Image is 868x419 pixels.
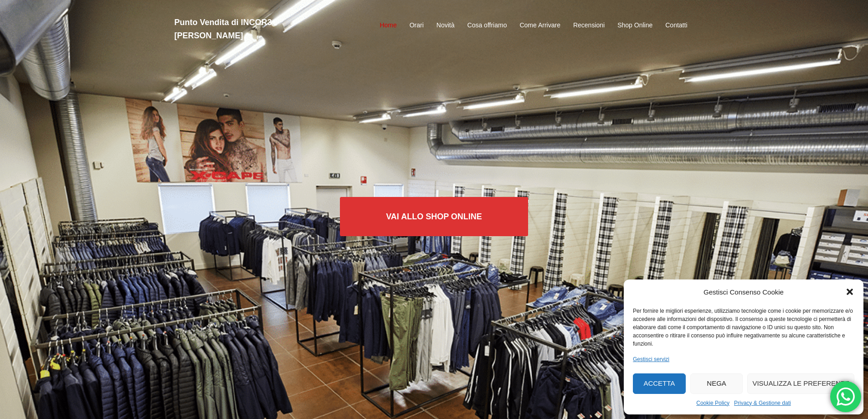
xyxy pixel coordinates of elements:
a: Shop Online [617,20,652,31]
button: Nega [690,373,743,394]
a: Cosa offriamo [467,20,507,31]
button: Visualizza le preferenze [747,373,854,394]
div: 'Hai [830,381,861,412]
div: Gestisci Consenso Cookie [704,286,784,298]
a: Come Arrivare [519,20,560,31]
a: Recensioni [573,20,605,31]
a: Home [380,20,396,31]
a: Privacy & Gestione dati [734,398,791,408]
a: Contatti [665,20,687,31]
h2: Punto Vendita di INCOR3 [PERSON_NAME] [175,16,339,42]
a: Vai allo SHOP ONLINE [340,197,528,236]
a: Orari [410,20,424,31]
a: Gestisci servizi [633,355,669,364]
a: Novità [437,20,455,31]
a: Cookie Policy [696,398,729,408]
button: Accetta [633,373,686,394]
div: Chiudi la finestra di dialogo [845,287,854,296]
div: Per fornire le migliori esperienze, utilizziamo tecnologie come i cookie per memorizzare e/o acce... [633,307,853,348]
